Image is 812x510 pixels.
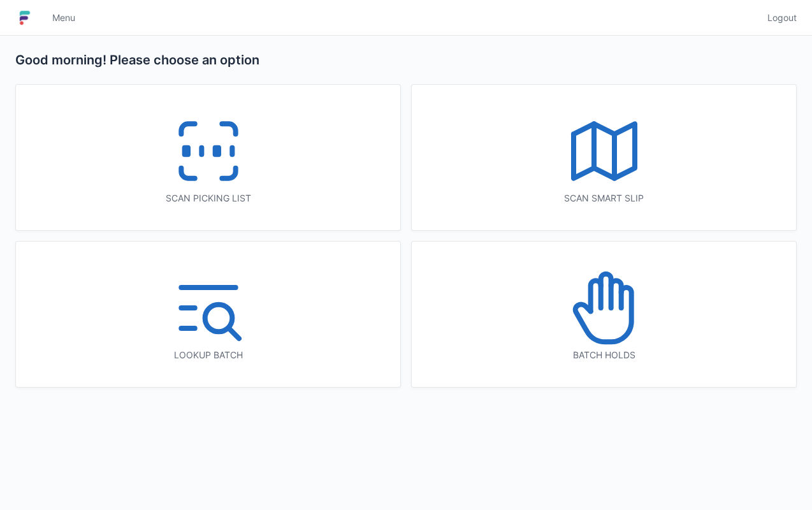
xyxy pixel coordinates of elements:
[15,241,401,388] a: Lookup batch
[437,192,771,205] div: Scan smart slip
[15,51,797,69] h2: Good morning! Please choose an option
[760,6,797,29] a: Logout
[411,84,797,231] a: Scan smart slip
[41,192,375,205] div: Scan picking list
[15,8,34,28] img: logo-small.jpg
[15,84,401,231] a: Scan picking list
[437,349,771,361] div: Batch holds
[52,11,75,24] span: Menu
[45,6,83,29] a: Menu
[41,349,375,361] div: Lookup batch
[411,241,797,388] a: Batch holds
[767,11,797,24] span: Logout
